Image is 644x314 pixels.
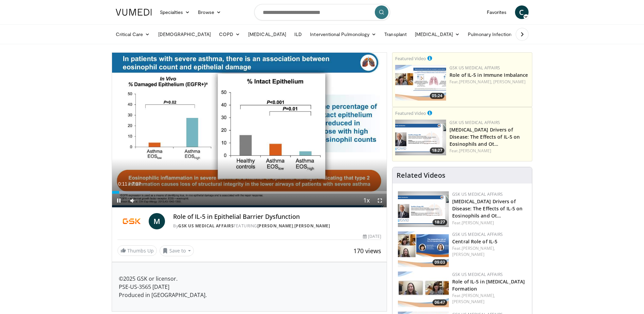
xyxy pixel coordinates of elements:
[449,65,500,71] a: GSK US Medical Affairs
[132,181,141,187] span: 7:07
[306,28,380,41] a: Interventional Pulmonology
[395,110,426,116] small: Featured Video
[459,79,492,85] a: [PERSON_NAME],
[112,53,387,208] video-js: Video Player
[462,220,494,226] a: [PERSON_NAME]
[194,5,225,19] a: Browse
[452,251,484,257] a: [PERSON_NAME]
[398,272,449,307] img: 26e32307-0449-4e5e-a1be-753a42e6b94f.png.150x105_q85_crop-smart_upscale.jpg
[154,28,215,41] a: [DEMOGRAPHIC_DATA]
[395,120,446,155] a: 18:27
[290,28,306,41] a: ILD
[493,79,526,85] a: [PERSON_NAME]
[433,219,447,225] span: 18:27
[452,231,503,237] a: GSK US Medical Affairs
[254,4,390,20] input: Search topics, interventions
[126,194,139,207] button: Mute
[244,28,290,41] a: [MEDICAL_DATA]
[459,148,491,154] a: [PERSON_NAME]
[117,213,146,229] img: GSK US Medical Affairs
[353,247,381,255] span: 170 views
[398,231,449,267] a: 09:03
[464,28,522,41] a: Pulmonary Infection
[411,28,464,41] a: [MEDICAL_DATA]
[398,231,449,267] img: 456f1ee3-2d0a-4dcc-870d-9ba7c7a088c3.png.150x105_q85_crop-smart_upscale.jpg
[118,181,127,187] span: 0:11
[452,220,527,226] div: Feat.
[398,272,449,307] a: 06:47
[395,55,426,62] small: Featured Video
[452,278,525,292] a: Role of IL-5 in [MEDICAL_DATA] Formation
[452,272,503,277] a: GSK US Medical Affairs
[395,120,446,155] img: 3f87c9d9-730d-4866-a1ca-7d9e9da8198e.png.150x105_q85_crop-smart_upscale.png
[397,171,445,179] h4: Related Videos
[462,245,495,251] a: [PERSON_NAME],
[173,223,381,229] div: By FEATURING ,
[116,9,152,16] img: VuMedi Logo
[433,259,447,265] span: 09:03
[452,198,522,219] a: [MEDICAL_DATA] Drivers of Disease: The Effects of IL-5 on Eosinophils and Ot…
[178,223,234,229] a: GSK US Medical Affairs
[160,245,194,256] button: Save to
[363,233,381,240] div: [DATE]
[215,28,244,41] a: COPD
[373,194,387,207] button: Fullscreen
[395,65,446,101] a: 05:24
[149,213,165,229] a: M
[360,194,373,207] button: Playback Rate
[156,5,194,19] a: Specialties
[112,28,154,41] a: Critical Care
[449,148,529,154] div: Feat.
[452,299,484,304] a: [PERSON_NAME]
[433,299,447,306] span: 06:47
[449,126,520,147] a: [MEDICAL_DATA] Drivers of Disease: The Effects of IL-5 on Eosinophils and Ot…
[294,223,330,229] a: [PERSON_NAME]
[119,275,380,299] p: ©2025 GSK or licensor. PSE-US-3565 [DATE] Produced in [GEOGRAPHIC_DATA].
[117,245,157,256] a: Thumbs Up
[452,191,503,197] a: GSK US Medical Affairs
[483,5,511,19] a: Favorites
[112,191,387,194] div: Progress Bar
[173,213,381,221] h4: Role of IL-5 in Epithelial Barrier Dysfunction
[452,293,527,305] div: Feat.
[398,191,449,227] a: 18:27
[449,79,529,85] div: Feat.
[430,147,444,154] span: 18:27
[449,120,500,125] a: GSK US Medical Affairs
[395,65,446,101] img: f8c419a3-5bbb-4c4e-b48e-16c2b0d0fb3f.png.150x105_q85_crop-smart_upscale.jpg
[380,28,411,41] a: Transplant
[462,293,495,298] a: [PERSON_NAME],
[449,72,528,78] a: Role of IL-5 in Immune Imbalance
[129,181,130,187] span: /
[112,194,126,207] button: Pause
[398,191,449,227] img: 3f87c9d9-730d-4866-a1ca-7d9e9da8198e.png.150x105_q85_crop-smart_upscale.png
[257,223,293,229] a: [PERSON_NAME]
[430,93,444,99] span: 05:24
[515,5,529,19] a: C
[452,238,497,245] a: Central Role of IL-5
[452,245,527,258] div: Feat.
